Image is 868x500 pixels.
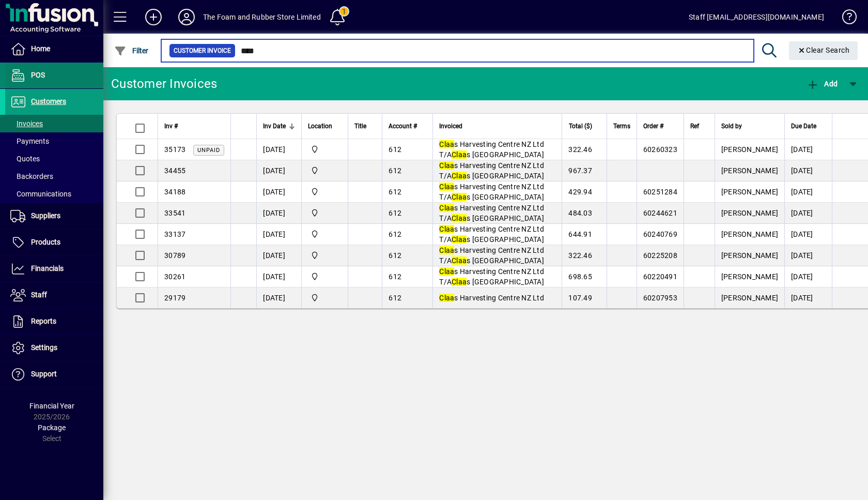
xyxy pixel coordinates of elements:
[439,225,454,233] em: Claa
[643,251,677,260] span: 60225208
[31,238,60,246] span: Products
[256,224,301,245] td: [DATE]
[784,266,832,287] td: [DATE]
[164,209,185,217] span: 33541
[721,145,778,154] span: [PERSON_NAME]
[721,294,778,302] span: [PERSON_NAME]
[10,172,53,180] span: Backorders
[784,181,832,203] td: [DATE]
[31,291,47,299] span: Staff
[643,294,677,302] span: 60207953
[5,36,103,62] a: Home
[29,402,74,410] span: Financial Year
[643,209,677,217] span: 60244621
[439,120,555,132] div: Invoiced
[784,245,832,266] td: [DATE]
[308,292,342,304] span: Foam & Rubber Store
[643,230,677,238] span: 60240769
[562,160,607,181] td: 967.37
[452,214,467,222] em: Claa
[562,224,607,245] td: 644.91
[690,120,699,132] span: Ref
[562,203,607,224] td: 484.03
[308,120,342,132] div: Location
[31,97,66,105] span: Customers
[170,8,203,26] button: Profile
[439,161,544,180] span: s Harvesting Centre NZ Ltd T/A s [GEOGRAPHIC_DATA]
[439,204,454,212] em: Claa
[439,246,454,254] em: Claa
[308,144,342,155] span: Foam & Rubber Store
[31,211,60,220] span: Suppliers
[164,272,185,281] span: 30261
[452,150,467,159] em: Claa
[569,120,592,132] span: Total ($)
[164,188,185,196] span: 34188
[452,256,467,265] em: Claa
[439,204,544,222] span: s Harvesting Centre NZ Ltd T/A s [GEOGRAPHIC_DATA]
[784,203,832,224] td: [DATE]
[721,188,778,196] span: [PERSON_NAME]
[256,160,301,181] td: [DATE]
[31,343,57,352] span: Settings
[439,183,544,201] span: s Harvesting Centre NZ Ltd T/A s [GEOGRAPHIC_DATA]
[643,120,677,132] div: Order #
[389,188,401,196] span: 612
[721,120,778,132] div: Sold by
[164,230,185,238] span: 33137
[389,120,426,132] div: Account #
[5,132,103,150] a: Payments
[256,245,301,266] td: [DATE]
[5,115,103,132] a: Invoices
[5,309,103,335] a: Reports
[308,165,342,176] span: Foam & Rubber Store
[568,120,601,132] div: Total ($)
[721,209,778,217] span: [PERSON_NAME]
[784,224,832,245] td: [DATE]
[5,282,103,308] a: Staff
[789,41,858,60] button: Clear
[439,161,454,170] em: Claa
[38,423,66,432] span: Package
[308,186,342,198] span: Foam & Rubber Store
[10,155,40,163] span: Quotes
[439,267,544,286] span: s Harvesting Centre NZ Ltd T/A s [GEOGRAPHIC_DATA]
[31,317,56,325] span: Reports
[174,46,231,56] span: Customer Invoice
[10,190,71,198] span: Communications
[389,230,401,238] span: 612
[562,139,607,160] td: 322.46
[5,361,103,387] a: Support
[389,272,401,281] span: 612
[308,271,342,282] span: Foam & Rubber Store
[5,63,103,88] a: POS
[164,294,185,302] span: 29179
[308,250,342,261] span: Foam & Rubber Store
[164,120,224,132] div: Inv #
[439,140,544,159] span: s Harvesting Centre NZ Ltd T/A s [GEOGRAPHIC_DATA]
[256,139,301,160] td: [DATE]
[689,9,824,25] div: Staff [EMAIL_ADDRESS][DOMAIN_NAME]
[439,246,544,265] span: s Harvesting Centre NZ Ltd T/A s [GEOGRAPHIC_DATA]
[31,370,57,378] span: Support
[164,166,185,175] span: 34455
[5,203,103,229] a: Suppliers
[164,120,178,132] span: Inv #
[354,120,366,132] span: Title
[389,294,401,302] span: 612
[452,278,467,286] em: Claa
[613,120,630,132] span: Terms
[256,287,301,308] td: [DATE]
[31,71,45,79] span: POS
[797,46,850,54] span: Clear Search
[111,75,217,92] div: Customer Invoices
[164,145,185,154] span: 35173
[263,120,286,132] span: Inv Date
[389,120,417,132] span: Account #
[439,183,454,191] em: Claa
[439,267,454,276] em: Claa
[164,251,185,260] span: 30789
[439,225,544,244] span: s Harvesting Centre NZ Ltd T/A s [GEOGRAPHIC_DATA]
[784,139,832,160] td: [DATE]
[439,120,462,132] span: Invoiced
